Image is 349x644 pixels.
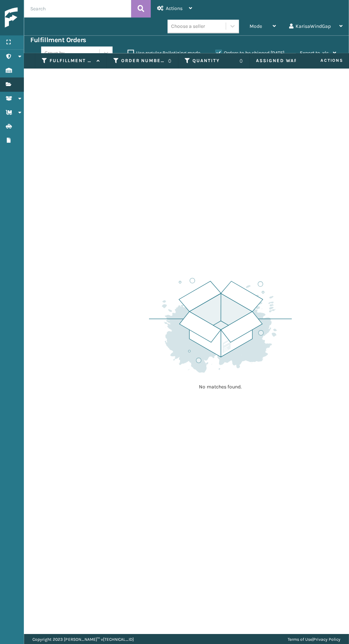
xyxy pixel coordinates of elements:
[33,633,134,644] p: Copyright 2023 [PERSON_NAME]™ v [TECHNICAL_ID]
[31,36,87,45] h3: Fulfillment Orders
[216,50,285,56] label: Orders to be shipped [DATE]
[45,50,65,57] div: Group by
[171,23,205,30] div: Choose a seller
[5,8,70,28] img: logo
[50,58,93,64] label: Fulfillment Order Id
[289,18,343,36] div: KarisaWindGap
[166,6,183,12] span: Actions
[250,24,262,30] span: Mode
[193,58,236,64] label: Quantity
[288,633,340,644] div: |
[298,55,348,67] span: Actions
[313,636,340,641] a: Privacy Policy
[256,58,307,64] label: Assigned Warehouse
[122,58,165,64] label: Order Number
[288,636,312,641] a: Terms of Use
[300,50,329,56] span: Export to .xls
[128,50,201,56] label: Use regular Palletizing mode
